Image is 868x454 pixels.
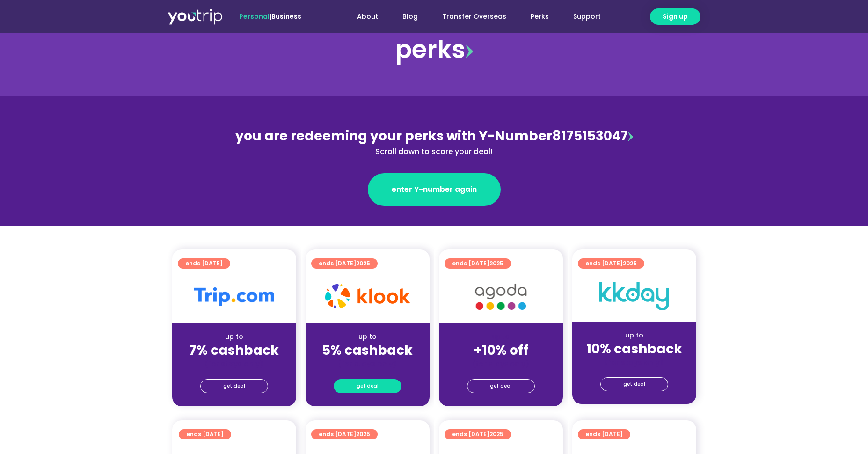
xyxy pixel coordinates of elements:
div: (for stays only) [580,358,689,367]
span: ends [DATE] [185,258,223,269]
span: Sign up [663,12,688,22]
span: 2025 [356,430,370,438]
span: 2025 [623,259,637,267]
span: 2025 [489,259,503,267]
a: get deal [467,379,535,393]
div: up to [180,332,289,342]
a: About [345,8,390,25]
strong: 10% cashback [586,340,682,358]
a: Perks [518,8,561,25]
a: get deal [600,377,668,391]
span: ends [DATE] [319,258,370,269]
span: Personal [239,12,270,21]
a: ends [DATE]2025 [311,258,378,269]
div: (for stays only) [180,359,289,369]
span: enter Y-number again [392,184,477,195]
span: get deal [357,380,379,393]
a: ends [DATE]2025 [311,429,378,439]
span: ends [DATE] [452,429,503,439]
strong: 5% cashback [322,341,413,359]
span: get deal [623,378,645,391]
strong: 7% cashback [189,341,279,359]
a: get deal [200,379,268,393]
a: get deal [334,379,401,393]
span: get deal [223,380,245,393]
a: enter Y-number again [368,173,501,206]
div: up to [313,332,422,342]
a: ends [DATE]2025 [445,258,511,269]
span: ends [DATE] [186,429,224,439]
strong: +10% off [474,341,528,359]
span: ends [DATE] [452,258,503,269]
div: Scroll down to score your deal! [231,146,637,157]
nav: Menu [327,8,613,25]
a: Sign up [650,8,700,25]
div: 8175153047 [231,126,637,157]
a: ends [DATE]2025 [578,258,644,269]
a: Support [561,8,613,25]
span: ends [DATE] [585,429,623,439]
span: ends [DATE] [585,258,637,269]
span: | [239,12,301,21]
span: get deal [490,380,512,393]
a: ends [DATE] [179,429,231,439]
a: ends [DATE] [178,258,230,269]
a: ends [DATE]2025 [445,429,511,439]
span: 2025 [356,259,370,267]
span: 2025 [489,430,503,438]
div: (for stays only) [313,359,422,369]
span: up to [492,332,510,341]
a: ends [DATE] [578,429,630,439]
a: Business [271,12,301,21]
a: Transfer Overseas [430,8,518,25]
div: (for stays only) [446,359,555,369]
span: you are redeeming your perks with Y-Number [235,127,552,145]
div: up to [580,330,689,340]
span: ends [DATE] [319,429,370,439]
a: Blog [390,8,430,25]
